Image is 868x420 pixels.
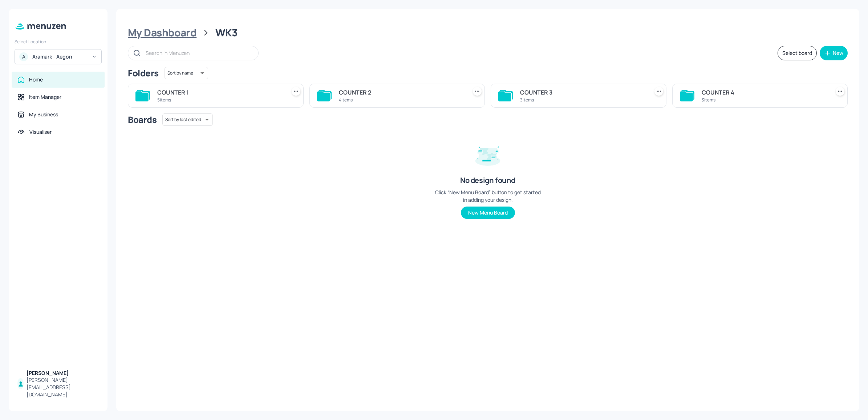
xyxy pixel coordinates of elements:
[460,175,515,185] div: No design found
[29,128,52,136] div: Visualiser
[433,188,542,204] div: Click “New Menu Board” button to get started in adding your design.
[15,39,102,45] div: Select Location
[165,66,208,80] div: Sort by name
[820,46,848,60] button: New
[339,97,465,103] div: 4 items
[702,97,827,103] div: 3 items
[128,114,157,125] div: Boards
[29,111,58,118] div: My Business
[702,88,827,97] div: COUNTER 4
[833,51,843,56] div: New
[461,207,515,219] button: New Menu Board
[157,88,283,97] div: COUNTER 1
[339,88,465,97] div: COUNTER 2
[157,97,283,103] div: 5 items
[128,67,159,79] div: Folders
[27,369,99,377] div: [PERSON_NAME]
[470,136,506,172] img: design-empty
[27,376,99,398] div: [PERSON_NAME][EMAIL_ADDRESS][DOMAIN_NAME]
[19,52,28,61] div: A
[32,53,87,60] div: Aramark - Aegon
[29,93,61,101] div: Item Manager
[29,76,43,83] div: Home
[215,26,238,39] div: WK3
[146,48,251,58] input: Search in Menuzen
[162,112,213,127] div: Sort by last edited
[520,88,646,97] div: COUNTER 3
[128,26,196,39] div: My Dashboard
[520,97,646,103] div: 3 items
[778,46,817,60] button: Select board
